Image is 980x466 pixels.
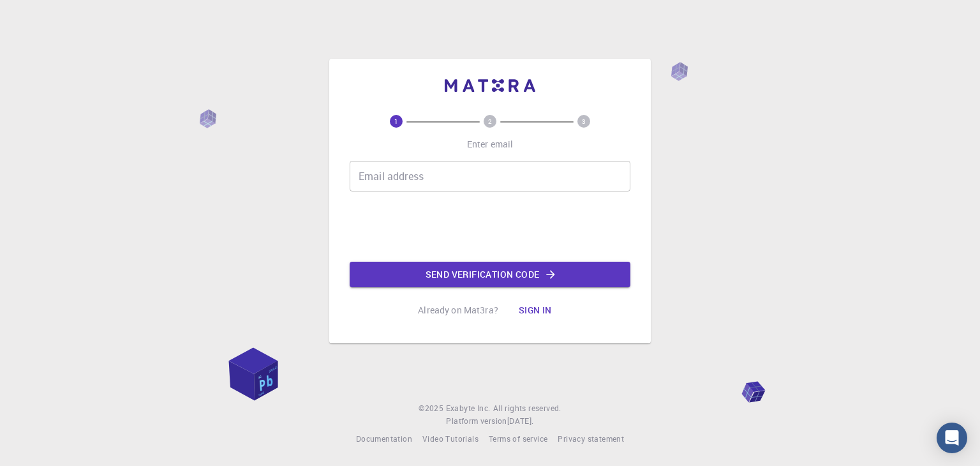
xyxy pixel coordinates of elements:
[582,117,586,126] text: 3
[937,423,967,453] div: Open Intercom Messenger
[446,402,491,415] a: Exabyte Inc.
[422,433,479,446] a: Video Tutorials
[489,433,547,444] span: Terms of service
[446,403,491,413] span: Exabyte Inc.
[507,416,534,426] span: [DATE] .
[446,415,507,428] span: Platform version
[356,433,412,446] a: Documentation
[419,402,445,415] span: © 2025
[489,433,547,446] a: Terms of service
[509,297,562,323] button: Sign in
[350,262,630,287] button: Send verification code
[467,138,514,151] p: Enter email
[394,117,398,126] text: 1
[558,433,624,446] a: Privacy statement
[356,433,412,444] span: Documentation
[493,402,561,415] span: All rights reserved.
[418,304,498,317] p: Already on Mat3ra?
[393,202,587,252] iframe: reCAPTCHA
[422,433,479,444] span: Video Tutorials
[507,415,534,428] a: [DATE].
[488,117,492,126] text: 2
[558,433,624,444] span: Privacy statement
